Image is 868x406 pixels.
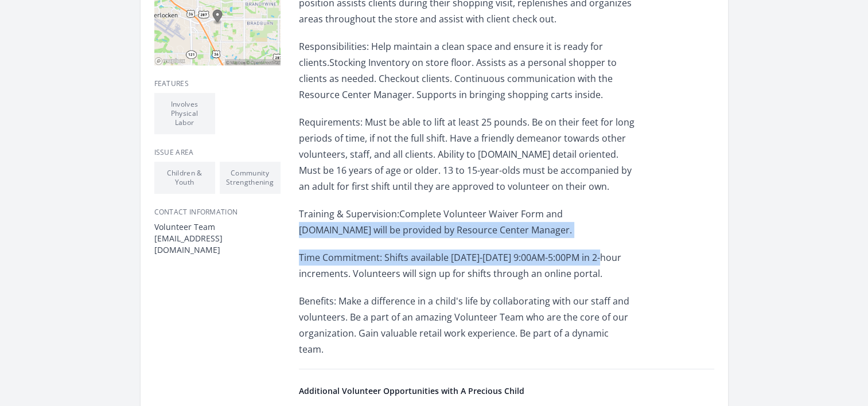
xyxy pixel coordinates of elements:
p: Time Commitment: Shifts available [DATE]-[DATE] 9:00AM-5:00PM in 2-hour increments. Volunteers wi... [299,249,635,282]
li: Community Strengthening [220,162,281,194]
li: Children & Youth [154,162,215,194]
h3: Features [154,79,281,88]
dt: Volunteer Team [154,221,281,233]
h4: Additional Volunteer Opportunities with A Precious Child [299,385,714,397]
p: Requirements: Must be able to lift at least 25 pounds. Be on their feet for long periods of time,... [299,114,635,194]
p: Benefits: Make a difference in a child's life by collaborating with our staff and volunteers. Be ... [299,293,635,357]
p: Responsibilities: Help maintain a clean space and ensure it is ready for clients.Stocking Invento... [299,38,635,103]
h3: Issue area [154,148,281,157]
li: Involves Physical Labor [154,93,215,134]
h3: Contact Information [154,208,281,217]
dd: [EMAIL_ADDRESS][DOMAIN_NAME] [154,233,281,256]
p: Training & Supervision:Complete Volunteer Waiver Form and [DOMAIN_NAME] will be provided by Resou... [299,206,635,238]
